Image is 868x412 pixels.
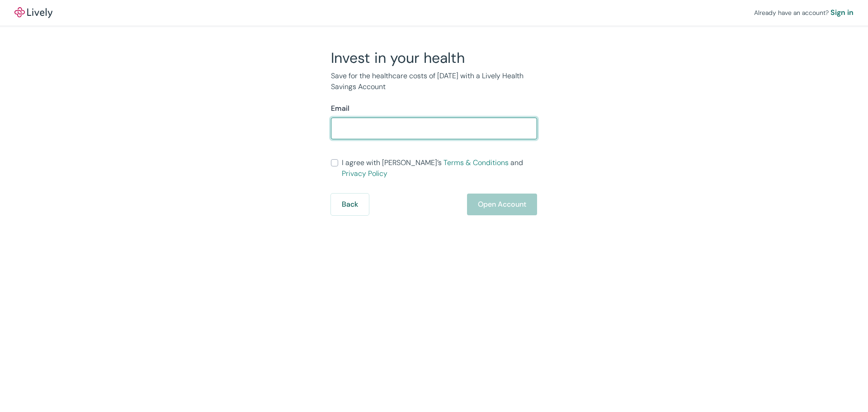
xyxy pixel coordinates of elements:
div: Already have an account? [754,7,854,18]
h2: Invest in your health [331,49,537,67]
a: LivelyLively [14,7,52,18]
img: Lively [14,7,52,18]
a: Sign in [830,7,854,18]
a: Terms & Conditions [443,158,509,167]
span: I agree with [PERSON_NAME]’s and [342,157,537,179]
p: Save for the healthcare costs of [DATE] with a Lively Health Savings Account [331,71,537,92]
a: Privacy Policy [342,169,387,178]
button: Back [331,194,369,215]
label: Email [331,103,349,114]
